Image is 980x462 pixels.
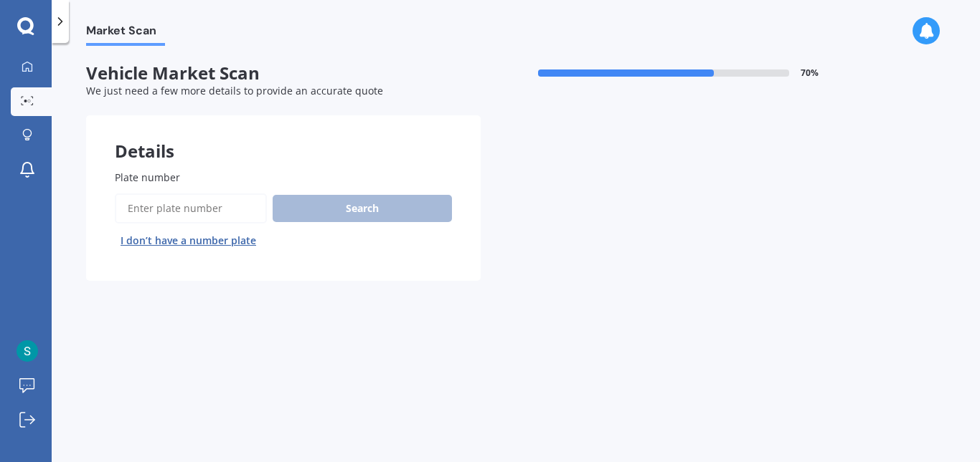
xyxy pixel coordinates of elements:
span: We just need a few more details to provide an accurate quote [86,84,383,97]
span: Vehicle Market Scan [86,63,481,84]
div: Details [86,115,481,158]
span: 70 % [801,68,819,78]
button: I don’t have a number plate [115,229,262,252]
span: Plate number [115,170,180,184]
img: ACg8ocIav37ukA_KFBzpgkUmGwT1XlYhMA_541-XqInfq_jo1MMbHA=s96-c [17,340,38,362]
span: Market Scan [86,24,165,43]
input: Enter plate number [115,193,267,223]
